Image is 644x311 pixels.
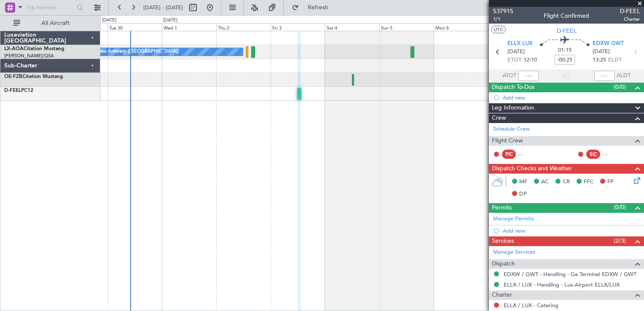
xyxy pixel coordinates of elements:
[563,178,570,186] span: CR
[492,290,512,300] span: Charter
[558,46,572,55] span: 01:15
[301,5,336,11] span: Refresh
[584,178,593,186] span: FFC
[519,178,527,186] span: MF
[502,72,516,80] span: ATOT
[492,203,512,213] span: Permits
[4,88,33,93] a: D-FEELPC12
[614,83,626,91] span: (0/0)
[617,72,631,80] span: ALDT
[493,215,534,223] a: Manage Permits
[492,136,523,146] span: Flight Crew
[493,248,535,257] a: Manage Services
[557,27,577,35] span: D-FEEL
[492,259,515,269] span: Dispatch
[271,23,325,31] div: Fri 3
[4,74,22,79] span: OE-FZB
[507,56,521,64] span: ETOT
[593,48,610,56] span: [DATE]
[4,46,64,51] a: LX-AOACitation Mustang
[492,113,506,123] span: Crew
[4,46,24,51] span: LX-AOA
[614,236,626,245] span: (2/3)
[4,53,54,59] a: [PERSON_NAME]/QSA
[492,103,534,113] span: Leg Information
[379,23,434,31] div: Sun 5
[491,26,506,33] button: UTC
[288,1,338,14] button: Refresh
[162,23,216,31] div: Wed 1
[102,17,116,24] div: [DATE]
[541,178,549,186] span: AC
[492,83,534,92] span: Dispatch To-Dos
[544,11,589,20] div: Flight Confirmed
[593,40,624,48] span: EDXW GWT
[26,1,74,14] input: Trip Number
[518,71,539,81] input: --:--
[518,150,537,158] div: - -
[493,125,530,134] a: Schedule Crew
[503,94,640,101] div: Add new
[608,56,622,64] span: ELDT
[9,16,91,30] button: All Aircraft
[163,17,177,24] div: [DATE]
[593,56,606,64] span: 13:25
[216,23,271,31] div: Thu 2
[519,190,527,198] span: DP
[4,88,21,93] span: D-FEEL
[325,23,379,31] div: Sat 4
[504,302,558,309] a: ELLX / LUX - Catering
[504,281,620,288] a: ELLX / LUX - Handling - Lux-Airport ELLX/LUX
[488,23,542,31] div: Tue 7
[607,178,614,186] span: FP
[143,4,183,11] span: [DATE] - [DATE]
[620,7,640,16] span: D-FEEL
[507,48,525,56] span: [DATE]
[4,74,63,79] a: OE-FZBCitation Mustang
[614,203,626,212] span: (0/0)
[507,40,533,48] span: ELLX LUX
[492,236,514,246] span: Services
[502,150,516,159] div: PIC
[504,271,636,278] a: EDXW / GWT - Handling - Ga Terminal EDXW / GWT
[523,56,537,64] span: 12:10
[503,227,640,234] div: Add new
[87,46,179,58] div: No Crew Antwerp ([GEOGRAPHIC_DATA])
[493,16,513,23] span: 1/1
[492,164,572,174] span: Dispatch Checks and Weather
[434,23,488,31] div: Mon 6
[620,16,640,23] span: Charter
[493,7,513,16] span: 537915
[22,20,89,26] span: All Aircraft
[586,150,600,159] div: SIC
[107,23,162,31] div: Tue 30
[602,150,621,158] div: - -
